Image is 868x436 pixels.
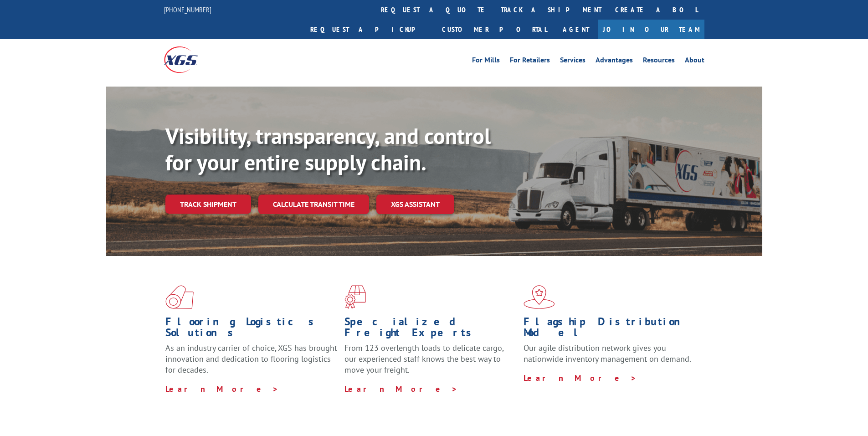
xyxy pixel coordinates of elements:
span: As an industry carrier of choice, XGS has brought innovation and dedication to flooring logistics... [165,343,337,375]
a: Customer Portal [435,20,554,39]
a: Advantages [596,56,633,67]
a: Learn More > [524,373,637,383]
a: [PHONE_NUMBER] [164,5,211,14]
span: Our agile distribution network gives you nationwide inventory management on demand. [524,343,691,364]
a: Services [560,56,586,67]
h1: Specialized Freight Experts [344,316,517,343]
h1: Flooring Logistics Solutions [165,316,338,343]
img: xgs-icon-focused-on-flooring-red [344,285,366,309]
b: Visibility, transparency, and control for your entire supply chain. [165,122,491,176]
a: Join Our Team [598,20,704,39]
a: Learn More > [344,384,458,394]
a: For Retailers [510,56,550,67]
a: Request a pickup [303,20,435,39]
a: Agent [554,20,598,39]
a: For Mills [472,56,500,67]
a: Learn More > [165,384,279,394]
img: xgs-icon-flagship-distribution-model-red [524,285,555,309]
img: xgs-icon-total-supply-chain-intelligence-red [165,285,194,309]
p: From 123 overlength loads to delicate cargo, our experienced staff knows the best way to move you... [344,343,517,383]
h1: Flagship Distribution Model [524,316,696,343]
a: XGS ASSISTANT [376,195,454,214]
a: About [685,56,704,67]
a: Resources [643,56,675,67]
a: Calculate transit time [258,195,369,214]
a: Track shipment [165,195,251,214]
